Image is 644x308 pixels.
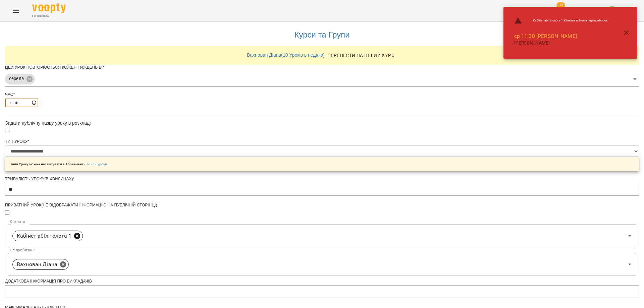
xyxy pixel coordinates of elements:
div: Задати публічну назву уроку в розкладі [5,120,639,126]
a: Вахнован Діана ( 10 Уроків в неділю ) [247,52,325,58]
h3: Курси та Групи [8,30,636,39]
span: середа [5,76,28,82]
div: середа [5,72,639,87]
div: Час [5,92,639,98]
a: Типи уроків [89,162,108,166]
div: Тип Уроку [5,139,639,144]
img: Voopty Logo [32,3,66,13]
div: Додаткова інформація про викладачів [5,279,639,284]
p: [PERSON_NAME] [514,40,608,47]
button: Перенести на інший курс [325,49,397,61]
div: Вахнован Діана [12,259,69,270]
span: 87 [556,2,565,9]
div: Вахнован Діана [8,253,636,276]
div: середа [5,74,35,84]
div: Цей урок повторюється кожен тиждень в: [5,65,639,70]
div: Приватний урок(не відображати інформацію на публічній сторінці) [5,202,639,208]
p: Кабінет абілітолога 1 [17,232,71,240]
span: For Business [32,14,66,18]
div: Тривалість уроку(в хвилинах) [5,176,639,182]
li: Кабінет абілітолога 1 : Кімната зайнята під інший урок [509,14,613,27]
a: ср 11:30 [PERSON_NAME] [514,33,577,39]
span: Перенести на інший курс [327,51,394,59]
button: Menu [8,3,24,19]
div: Кабінет абілітолога 1 [12,231,83,241]
p: Вахнован Діана [17,260,57,268]
div: Кабінет абілітолога 1 [8,224,636,247]
p: Типи Уроку можна налаштувати в Абонементи -> [10,162,108,167]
